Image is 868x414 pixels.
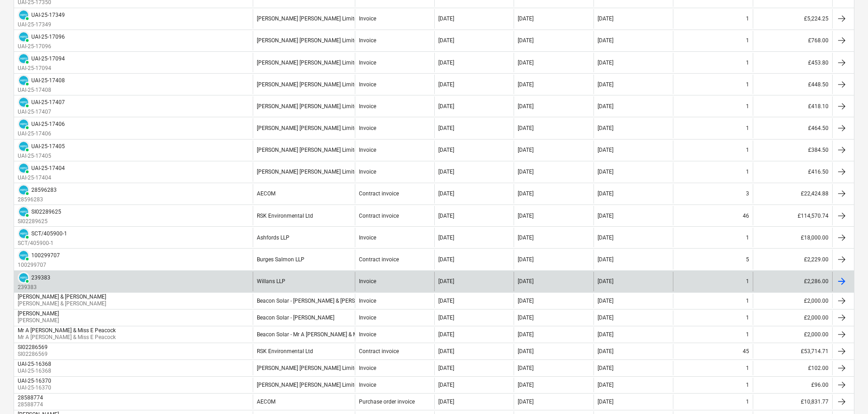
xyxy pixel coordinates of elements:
[18,272,29,284] div: Invoice has been synced with Xero and its status is currently PAID
[598,213,613,219] div: [DATE]
[753,162,832,182] div: £416.50
[753,228,832,247] div: £18,000.00
[518,234,534,241] div: [DATE]
[257,348,313,354] div: RSK Environmental Ltd
[753,184,832,204] div: £22,424.88
[598,190,613,197] div: [DATE]
[753,327,832,342] div: £2,000.00
[438,399,454,405] div: [DATE]
[359,278,376,284] div: Invoice
[438,234,454,241] div: [DATE]
[518,81,534,88] div: [DATE]
[743,348,749,354] div: 45
[19,120,28,129] img: xero.svg
[746,365,749,371] div: 1
[598,399,613,405] div: [DATE]
[257,147,360,153] div: [PERSON_NAME] [PERSON_NAME] Limited
[18,184,29,196] div: Invoice has been synced with Xero and its status is currently PAID
[18,206,29,218] div: Invoice has been synced with Xero and its status is currently PAID
[753,272,832,291] div: £2,286.00
[257,298,382,304] div: Beacon Solar - [PERSON_NAME] & [PERSON_NAME]
[31,77,65,84] div: UAI-25-17408
[18,361,51,367] div: UAI-25-16368
[18,310,59,317] div: [PERSON_NAME]
[746,331,749,338] div: 1
[746,314,749,321] div: 1
[31,121,65,127] div: UAI-25-17406
[359,103,376,110] div: Invoice
[257,399,275,405] div: AECOM
[598,60,613,66] div: [DATE]
[18,239,67,247] p: SCT/405900-1
[438,190,454,197] div: [DATE]
[31,165,65,171] div: UAI-25-17404
[257,60,360,66] div: [PERSON_NAME] [PERSON_NAME] Limited
[19,229,28,238] img: xero.svg
[18,9,29,21] div: Invoice has been synced with Xero and its status is currently PAID
[746,256,749,263] div: 5
[18,21,65,29] p: UAI-25-17349
[438,213,454,219] div: [DATE]
[746,60,749,66] div: 1
[18,65,65,72] p: UAI-25-17094
[18,350,49,358] p: SI02286569
[257,331,391,338] div: Beacon Solar - Mr A [PERSON_NAME] & Miss E Peacock
[746,298,749,304] div: 1
[18,317,61,324] p: [PERSON_NAME]
[753,206,832,225] div: £114,570.74
[31,55,65,62] div: UAI-25-17094
[18,75,29,86] div: Invoice has been synced with Xero and its status is currently PAID
[359,190,399,197] div: Contract invoice
[31,187,57,193] div: 28596283
[359,147,376,153] div: Invoice
[257,314,334,321] div: Beacon Solar - [PERSON_NAME]
[746,190,749,197] div: 3
[359,365,376,371] div: Invoice
[31,143,65,150] div: UAI-25-17405
[753,96,832,116] div: £418.10
[19,164,28,173] img: xero.svg
[359,348,399,354] div: Contract invoice
[438,15,454,22] div: [DATE]
[18,249,29,261] div: Invoice has been synced with Xero and its status is currently PAID
[753,31,832,50] div: £768.00
[598,15,613,22] div: [DATE]
[257,15,360,22] div: [PERSON_NAME] [PERSON_NAME] Limited
[746,103,749,110] div: 1
[257,256,304,263] div: Burges Salmon LLP
[359,298,376,304] div: Invoice
[753,118,832,138] div: £464.50
[19,251,28,260] img: xero.svg
[359,37,376,44] div: Invoice
[359,213,399,219] div: Contract invoice
[18,401,45,409] p: 28588774
[359,399,415,405] div: Purchase order invoice
[18,118,29,130] div: Invoice has been synced with Xero and its status is currently PAID
[746,147,749,153] div: 1
[18,384,53,392] p: UAI-25-16370
[18,108,65,116] p: UAI-25-17407
[438,37,454,44] div: [DATE]
[518,15,534,22] div: [DATE]
[257,382,360,388] div: [PERSON_NAME] [PERSON_NAME] Limited
[746,234,749,241] div: 1
[753,140,832,160] div: £384.50
[438,147,454,153] div: [DATE]
[438,169,454,175] div: [DATE]
[746,382,749,388] div: 1
[359,125,376,131] div: Invoice
[359,256,399,263] div: Contract invoice
[518,190,534,197] div: [DATE]
[257,103,360,110] div: [PERSON_NAME] [PERSON_NAME] Limited
[518,256,534,263] div: [DATE]
[753,344,832,359] div: £53,714.71
[518,103,534,110] div: [DATE]
[18,218,61,225] p: SI02289625
[18,196,57,204] p: 28596283
[18,367,53,375] p: UAI-25-16368
[257,125,360,131] div: [PERSON_NAME] [PERSON_NAME] Limited
[359,15,376,22] div: Invoice
[18,31,29,43] div: Invoice has been synced with Xero and its status is currently PAID
[257,81,360,88] div: [PERSON_NAME] [PERSON_NAME] Limited
[518,125,534,131] div: [DATE]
